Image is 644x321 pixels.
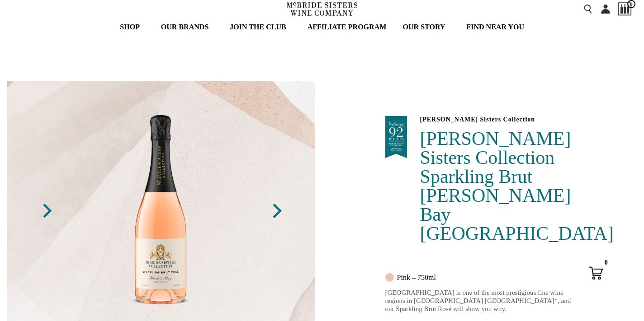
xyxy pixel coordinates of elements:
span: SHOP [120,22,140,33]
button: Previous [34,199,58,223]
span: AFFILIATE PROGRAM [308,22,387,33]
span: [GEOGRAPHIC_DATA] is one of the most prestigious fine wine regions in [GEOGRAPHIC_DATA] [GEOGRAPH... [385,289,571,312]
a: OUR BRANDS [155,18,220,36]
a: OUR STORY [397,18,456,36]
button: Next [264,199,288,223]
p: Pink – 750ml [385,273,436,282]
div: 0 [601,257,612,269]
span: OUR BRANDS [161,22,209,33]
a: AFFILIATE PROGRAM [302,18,393,36]
h1: [PERSON_NAME] Sisters Collection Sparkling Brut [PERSON_NAME] Bay [GEOGRAPHIC_DATA] [420,129,581,243]
button: Mobile Menu Trigger [12,5,45,14]
a: FIND NEAR YOU [460,18,530,36]
span: OUR STORY [402,22,445,33]
a: JOIN THE CLUB [224,18,297,36]
a: SHOP [114,18,151,36]
h6: [PERSON_NAME] Sisters Collection [420,116,581,124]
span: FIND NEAR YOU [466,22,524,33]
span: JOIN THE CLUB [230,22,286,33]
